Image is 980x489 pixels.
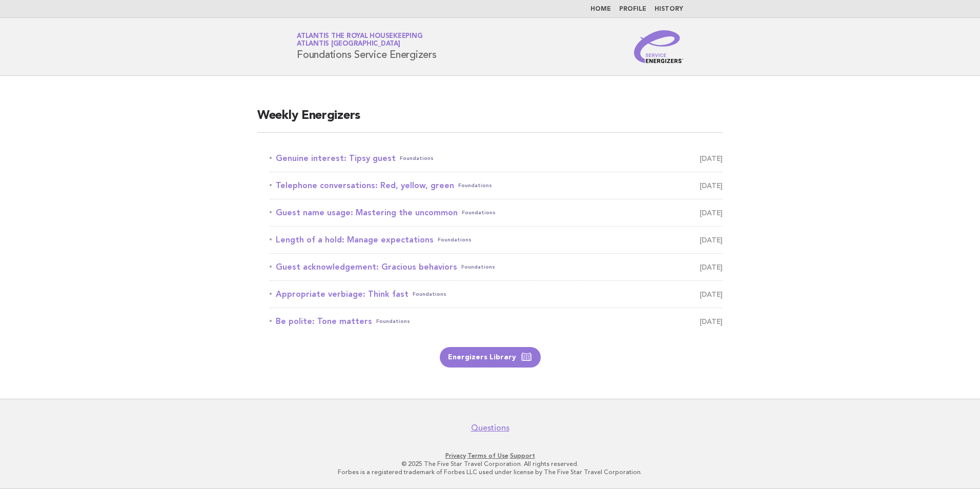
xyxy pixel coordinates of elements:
[461,260,495,274] span: Foundations
[510,452,535,459] a: Support
[270,206,723,220] a: Guest name usage: Mastering the uncommonFoundations [DATE]
[413,287,446,301] span: Foundations
[270,287,723,301] a: Appropriate verbiage: Think fastFoundations [DATE]
[462,206,496,220] span: Foundations
[590,6,611,12] a: Home
[467,452,508,459] a: Terms of Use
[297,33,422,47] a: Atlantis the Royal HousekeepingAtlantis [GEOGRAPHIC_DATA]
[270,260,723,274] a: Guest acknowledgement: Gracious behaviorsFoundations [DATE]
[700,178,723,193] span: [DATE]
[655,6,683,12] a: History
[700,260,723,274] span: [DATE]
[438,233,472,247] span: Foundations
[270,178,723,193] a: Telephone conversations: Red, yellow, greenFoundations [DATE]
[700,233,723,247] span: [DATE]
[376,314,410,329] span: Foundations
[700,206,723,220] span: [DATE]
[400,151,434,166] span: Foundations
[458,178,492,193] span: Foundations
[297,41,400,48] span: Atlantis [GEOGRAPHIC_DATA]
[700,287,723,301] span: [DATE]
[270,151,723,166] a: Genuine interest: Tipsy guestFoundations [DATE]
[270,233,723,247] a: Length of a hold: Manage expectationsFoundations [DATE]
[176,468,804,476] p: Forbes is a registered trademark of Forbes LLC used under license by The Five Star Travel Corpora...
[176,452,804,460] p: · ·
[634,30,683,63] img: Service Energizers
[297,33,437,60] h1: Foundations Service Energizers
[176,460,804,468] p: © 2025 The Five Star Travel Corporation. All rights reserved.
[471,423,509,433] a: Questions
[700,151,723,166] span: [DATE]
[440,347,541,368] a: Energizers Library
[445,452,466,459] a: Privacy
[270,314,723,329] a: Be polite: Tone mattersFoundations [DATE]
[700,314,723,329] span: [DATE]
[619,6,646,12] a: Profile
[257,108,723,133] h2: Weekly Energizers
